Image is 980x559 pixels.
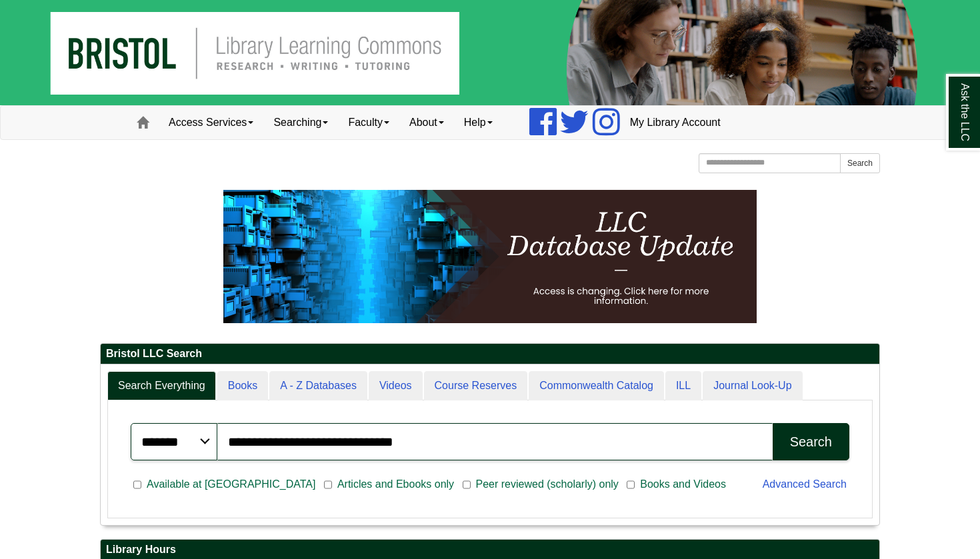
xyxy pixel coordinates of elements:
a: Books [217,371,268,401]
a: Videos [369,371,423,401]
a: My Library Account [620,106,731,139]
a: Journal Look-Up [703,371,802,401]
h2: Bristol LLC Search [101,344,879,364]
div: Search [790,434,832,450]
a: Advanced Search [763,478,847,490]
img: HTML tutorial [223,190,757,323]
span: Available at [GEOGRAPHIC_DATA] [141,476,321,492]
span: Peer reviewed (scholarly) only [471,476,624,492]
span: Books and Videos [635,476,731,492]
button: Search [773,423,849,460]
span: Articles and Ebooks only [332,476,459,492]
a: ILL [665,371,701,401]
a: Course Reserves [424,371,528,401]
a: Commonwealth Catalog [529,371,664,401]
a: Faculty [338,106,399,139]
a: About [399,106,454,139]
a: Search Everything [107,371,216,401]
a: Access Services [159,106,263,139]
input: Peer reviewed (scholarly) only [463,479,471,491]
input: Available at [GEOGRAPHIC_DATA] [133,479,141,491]
a: A - Z Databases [269,371,367,401]
input: Articles and Ebooks only [324,479,332,491]
input: Books and Videos [627,479,635,491]
a: Searching [263,106,338,139]
a: Help [454,106,503,139]
button: Search [840,153,880,173]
